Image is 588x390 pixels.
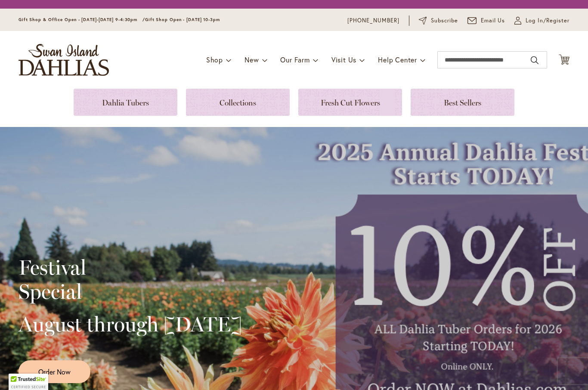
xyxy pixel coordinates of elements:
[347,16,399,25] a: [PHONE_NUMBER]
[19,255,242,303] h2: Festival Special
[19,44,109,76] a: store logo
[331,55,356,64] span: Visit Us
[19,312,242,336] h2: August through [DATE]
[526,16,569,25] span: Log In/Register
[19,360,90,383] a: Order Now
[378,55,417,64] span: Help Center
[280,55,309,64] span: Our Farm
[9,374,48,390] div: TrustedSite Certified
[481,16,505,25] span: Email Us
[145,17,220,22] span: Gift Shop Open - [DATE] 10-3pm
[19,17,145,22] span: Gift Shop & Office Open - [DATE]-[DATE] 9-4:30pm /
[244,55,259,64] span: New
[206,55,223,64] span: Shop
[467,16,505,25] a: Email Us
[419,16,458,25] a: Subscribe
[431,16,458,25] span: Subscribe
[514,16,569,25] a: Log In/Register
[38,367,71,377] span: Order Now
[531,53,538,67] button: Search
